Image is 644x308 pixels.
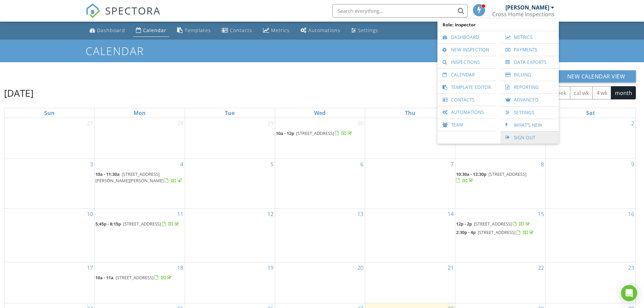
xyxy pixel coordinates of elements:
[276,130,353,136] a: 10a - 12p [STREET_ADDRESS]
[504,81,555,93] a: Reporting
[456,229,535,235] a: 2:30p - 4p [STREET_ADDRESS]
[89,159,94,170] a: Go to August 3, 2025
[143,27,166,33] div: Calendar
[276,130,294,136] span: 10a - 12p
[356,209,365,219] a: Go to August 13, 2025
[611,86,636,99] button: month
[504,106,555,119] a: Settings
[269,159,275,170] a: Go to August 5, 2025
[296,130,334,136] span: [STREET_ADDRESS]
[179,159,185,170] a: Go to August 4, 2025
[4,86,33,100] h2: [DATE]
[95,171,120,177] span: 10a - 11:30a
[133,24,169,37] a: Calendar
[349,24,381,37] a: Settings
[441,19,555,31] span: Role: Inspector
[86,118,94,129] a: Go to July 27, 2025
[545,159,636,208] td: Go to August 9, 2025
[86,45,559,57] h1: Calendar
[95,171,164,184] span: [STREET_ADDRESS][PERSON_NAME][PERSON_NAME]
[365,118,455,159] td: Go to July 31, 2025
[404,108,417,118] a: Thursday
[441,106,493,118] a: Automations
[545,118,636,159] td: Go to August 2, 2025
[95,275,173,281] a: 10a - 11a [STREET_ADDRESS]
[585,108,596,118] a: Saturday
[95,221,180,227] a: 5:45p - 8:15p [STREET_ADDRESS]
[87,24,128,37] a: Dashboard
[95,262,185,303] td: Go to August 18, 2025
[86,209,94,219] a: Go to August 10, 2025
[504,31,555,43] a: Metrics
[441,119,493,131] a: Team
[356,118,365,129] a: Go to July 30, 2025
[441,69,493,81] a: Calendar
[630,159,636,170] a: Go to August 9, 2025
[176,209,185,219] a: Go to August 11, 2025
[441,94,493,106] a: Contacts
[441,44,493,56] a: New Inspection
[478,229,516,235] span: [STREET_ADDRESS]
[97,27,125,33] div: Dashboard
[540,159,545,170] a: Go to August 8, 2025
[536,262,545,273] a: Go to August 22, 2025
[105,3,161,18] span: SPECTORA
[504,132,555,144] a: Sign Out
[132,108,147,118] a: Monday
[95,159,185,208] td: Go to August 4, 2025
[455,209,546,262] td: Go to August 15, 2025
[95,221,121,227] span: 5:45p - 8:15p
[95,171,183,184] a: 10a - 11:30a [STREET_ADDRESS][PERSON_NAME][PERSON_NAME]
[504,119,555,131] a: What's New
[95,209,185,262] td: Go to August 11, 2025
[275,118,365,159] td: Go to July 30, 2025
[185,27,211,33] div: Templates
[86,262,94,273] a: Go to August 17, 2025
[504,56,555,68] a: Data Exports
[260,24,292,37] a: Metrics
[365,262,455,303] td: Go to August 21, 2025
[4,209,95,262] td: Go to August 10, 2025
[276,129,364,138] a: 10a - 12p [STREET_ADDRESS]
[441,56,493,68] a: Inspections
[4,262,95,303] td: Go to August 17, 2025
[627,262,636,273] a: Go to August 23, 2025
[446,209,455,219] a: Go to August 14, 2025
[86,3,100,18] img: The Best Home Inspection Software - Spectora
[298,24,343,37] a: Automations (Basic)
[313,108,327,118] a: Wednesday
[365,159,455,208] td: Go to August 7, 2025
[358,27,378,33] div: Settings
[174,24,214,37] a: Templates
[630,118,636,129] a: Go to August 2, 2025
[275,159,365,208] td: Go to August 6, 2025
[441,31,493,43] a: Dashboard
[4,159,95,208] td: Go to August 3, 2025
[176,262,185,273] a: Go to August 18, 2025
[488,171,526,177] span: [STREET_ADDRESS]
[446,262,455,273] a: Go to August 21, 2025
[185,262,275,303] td: Go to August 19, 2025
[86,9,161,23] a: SPECTORA
[456,171,486,177] span: 10:30a - 12:30p
[449,159,455,170] a: Go to August 7, 2025
[43,108,56,118] a: Sunday
[219,24,255,37] a: Contacts
[176,118,185,129] a: Go to July 28, 2025
[356,262,365,273] a: Go to August 20, 2025
[185,118,275,159] td: Go to July 29, 2025
[230,27,252,33] div: Contacts
[185,209,275,262] td: Go to August 12, 2025
[545,209,636,262] td: Go to August 16, 2025
[550,86,570,99] button: week
[456,221,472,227] span: 12p - 2p
[627,209,636,219] a: Go to August 16, 2025
[592,86,611,99] button: 4 wk
[545,262,636,303] td: Go to August 23, 2025
[275,209,365,262] td: Go to August 13, 2025
[332,4,468,18] input: Search everything...
[570,86,593,99] button: cal wk
[556,70,636,82] button: New Calendar View
[223,108,236,118] a: Tuesday
[455,262,546,303] td: Go to August 22, 2025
